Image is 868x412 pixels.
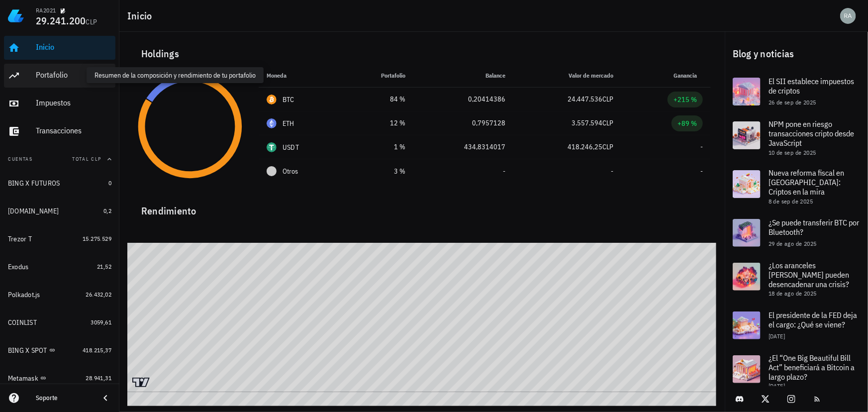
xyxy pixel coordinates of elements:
a: Inicio [4,36,115,60]
a: Trezor T 15.275.529 [4,227,115,251]
a: BING X SPOT 418.215,37 [4,338,115,362]
img: LedgiFi [8,8,24,24]
span: 15.275.529 [83,235,111,242]
div: 3 % [351,166,406,177]
span: 418.246,25 [568,142,602,151]
span: - [611,167,613,176]
a: Nueva reforma fiscal en [GEOGRAPHIC_DATA]: Criptos en la mira 8 de sep de 2025 [725,162,868,211]
a: COINLIST 3059,61 [4,310,115,334]
div: [DOMAIN_NAME] [8,207,59,215]
div: BTC [283,95,294,104]
span: El presidente de la FED deja el cargo: ¿Qué se viene? [769,310,857,329]
a: Polkadot.js 26.432,02 [4,283,115,307]
span: 26.432,02 [86,291,111,298]
div: 434,8314017 [421,142,505,152]
div: RA2021 [36,6,56,14]
span: ¿Se puede transferir BTC por Bluetooth? [769,217,859,237]
div: Portafolio [36,70,111,80]
div: +89 % [677,118,697,128]
div: 12 % [351,118,406,128]
span: Nueva reforma fiscal en [GEOGRAPHIC_DATA]: Criptos en la mira [769,168,844,197]
div: ETH-icon [267,118,277,128]
a: El SII establece impuestos de criptos 26 de sep de 2025 [725,70,868,113]
span: ¿El “One Big Beautiful Bill Act” beneficiará a Bitcoin a largo plazo? [769,353,855,382]
div: 0,7957128 [421,118,505,128]
span: CLP [602,118,613,127]
span: [DATE] [769,332,785,340]
div: Trezor T [8,235,32,243]
span: 26 de sep de 2025 [769,99,816,106]
th: Moneda [259,64,343,88]
div: Soporte [36,394,92,402]
div: Rendimiento [133,195,711,219]
a: Exodus 21,52 [4,255,115,279]
a: Charting by TradingView [132,378,150,387]
span: Total CLP [72,156,101,162]
span: 0 [108,179,111,187]
div: Transacciones [36,126,111,135]
div: BING X FUTUROS [8,179,60,188]
span: - [700,142,703,151]
a: NPM pone en riesgo transacciones cripto desde JavaScript 10 de sep de 2025 [725,113,868,162]
a: ¿El “One Big Beautiful Bill Act” beneficiará a Bitcoin a largo plazo? [DATE] [725,347,868,396]
a: ¿Los aranceles [PERSON_NAME] pueden desencadenar una crisis? 18 de ago de 2025 [725,255,868,304]
div: 0,20414386 [421,94,505,104]
span: 418.215,37 [83,346,111,354]
span: Otros [283,166,298,177]
span: 28.941,31 [86,374,111,382]
div: Inicio [36,42,111,52]
span: - [503,167,505,176]
div: avatar [840,8,856,24]
span: El SII establece impuestos de criptos [769,76,854,96]
span: CLP [602,95,613,103]
span: NPM pone en riesgo transacciones cripto desde JavaScript [769,119,854,148]
a: Portafolio [4,64,115,88]
div: USDT-icon [267,142,277,152]
a: ¿Se puede transferir BTC por Bluetooth? 29 de ago de 2025 [725,211,868,255]
span: Ganancia [674,72,703,79]
div: Impuestos [36,98,111,107]
div: Polkadot.js [8,291,40,299]
button: CuentasTotal CLP [4,147,115,171]
div: 1 % [351,142,406,152]
span: 18 de ago de 2025 [769,290,817,297]
a: Impuestos [4,92,115,115]
span: 29 de ago de 2025 [769,240,817,247]
a: El presidente de la FED deja el cargo: ¿Qué se viene? [DATE] [725,304,868,347]
div: COINLIST [8,318,37,327]
span: 24.447.536 [568,95,602,103]
th: Valor de mercado [513,64,621,88]
a: Metamask 28.941,31 [4,366,115,390]
a: Transacciones [4,119,115,143]
div: ETH [283,118,294,128]
span: ¿Los aranceles [PERSON_NAME] pueden desencadenar una crisis? [769,260,849,289]
div: Holdings [133,38,711,70]
span: CLP [86,17,97,26]
h1: Inicio [127,8,156,24]
span: 3.557.594 [572,118,602,127]
div: BTC-icon [267,95,277,104]
div: 84 % [351,94,406,104]
span: 10 de sep de 2025 [769,149,816,156]
div: +215 % [674,95,697,104]
a: [DOMAIN_NAME] 0,2 [4,199,115,223]
div: Metamask [8,374,38,383]
span: CLP [602,142,613,151]
span: 3059,61 [91,318,111,326]
div: Blog y noticias [725,38,868,70]
span: 0,2 [103,207,111,214]
div: Exodus [8,263,29,271]
th: Balance [413,64,513,88]
a: BING X FUTUROS 0 [4,171,115,195]
div: USDT [283,142,299,152]
span: 8 de sep de 2025 [769,198,813,205]
th: Portafolio [343,64,414,88]
span: - [700,167,703,176]
div: BING X SPOT [8,346,47,355]
span: 21,52 [97,263,111,270]
span: 29.241.200 [36,14,86,27]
